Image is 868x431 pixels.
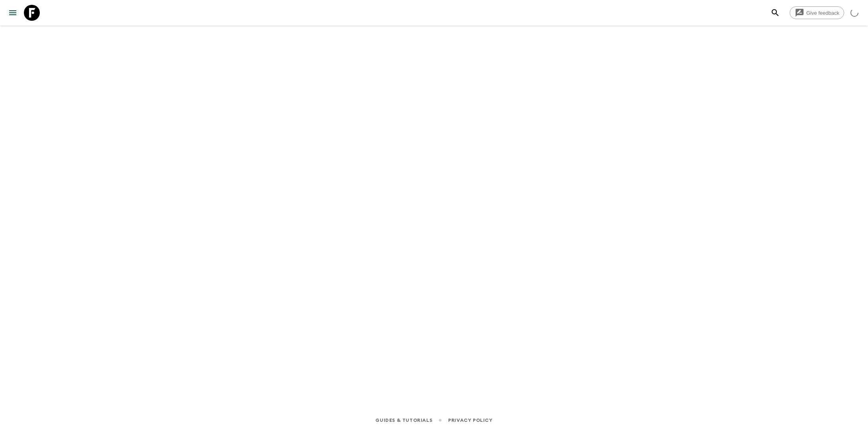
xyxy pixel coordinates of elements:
[802,10,844,16] span: Give feedback
[448,416,492,425] a: Privacy Policy
[375,416,432,425] a: Guides & Tutorials
[767,5,783,21] button: search adventures
[5,5,21,21] button: menu
[790,6,844,19] a: Give feedback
